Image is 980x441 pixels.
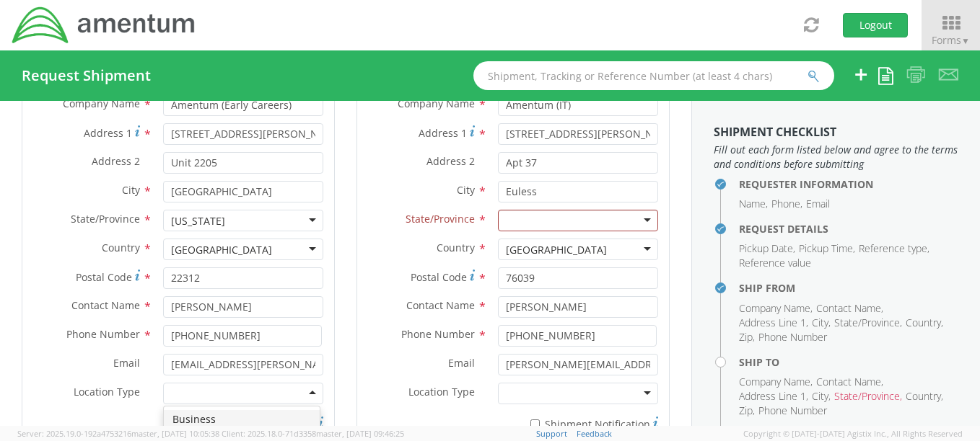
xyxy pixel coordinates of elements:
[419,126,467,140] span: Address 1
[739,197,768,211] li: Name
[74,385,140,398] span: Location Type
[812,389,831,404] li: City
[530,419,540,429] input: Shipment Notification
[406,298,475,312] span: Contact Name
[71,298,140,312] span: Contact Name
[131,428,219,439] span: master, [DATE] 10:05:38
[164,410,320,429] div: Business
[834,316,902,330] li: State/Province
[739,256,811,270] li: Reference value
[506,243,607,257] div: [GEOGRAPHIC_DATA]
[906,316,943,330] li: Country
[799,241,855,256] li: Pickup Time
[843,13,908,37] button: Logout
[171,214,225,228] div: [US_STATE]
[739,375,813,389] li: Company Name
[171,243,272,257] div: [GEOGRAPHIC_DATA]
[66,327,140,341] span: Phone Number
[102,241,140,254] span: Country
[906,389,943,404] li: Country
[316,428,404,439] span: master, [DATE] 09:46:25
[739,316,808,330] li: Address Line 1
[816,301,883,316] li: Contact Name
[714,126,958,139] h3: Shipment Checklist
[473,61,834,90] input: Shipment, Tracking or Reference Number (at least 4 chars)
[11,5,197,45] img: dyn-intl-logo-049831509241104b2a82.png
[122,183,140,197] span: City
[739,282,958,293] h4: Ship From
[457,183,475,197] span: City
[17,428,219,439] span: Server: 2025.19.0-192a4753216
[222,428,404,439] span: Client: 2025.18.0-71d3358
[812,316,831,330] li: City
[401,327,475,341] span: Phone Number
[408,385,475,398] span: Location Type
[739,179,958,190] h4: Requester Information
[398,97,475,110] span: Company Name
[113,356,140,370] span: Email
[932,33,970,47] span: Forms
[739,357,958,367] h4: Ship To
[76,270,132,284] span: Postal Code
[739,389,808,404] li: Address Line 1
[63,97,140,110] span: Company Name
[448,356,475,370] span: Email
[816,375,883,389] li: Contact Name
[426,154,475,168] span: Address 2
[22,68,151,84] h4: Request Shipment
[739,330,755,344] li: Zip
[739,404,755,418] li: Zip
[834,389,902,404] li: State/Province
[84,126,132,140] span: Address 1
[536,428,567,439] a: Support
[758,330,827,344] li: Phone Number
[743,428,963,440] span: Copyright © [DATE]-[DATE] Agistix Inc., All Rights Reserved
[437,241,475,254] span: Country
[739,241,795,256] li: Pickup Date
[577,428,612,439] a: Feedback
[859,241,929,256] li: Reference type
[806,197,830,211] li: Email
[92,154,140,168] span: Address 2
[961,35,970,47] span: ▼
[498,414,658,432] label: Shipment Notification
[739,223,958,234] h4: Request Details
[771,197,802,211] li: Phone
[714,143,958,171] span: Fill out each form listed below and agree to the terms and conditions before submitting
[739,301,813,316] li: Company Name
[758,404,827,418] li: Phone Number
[71,212,140,226] span: State/Province
[406,212,475,226] span: State/Province
[411,270,467,284] span: Postal Code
